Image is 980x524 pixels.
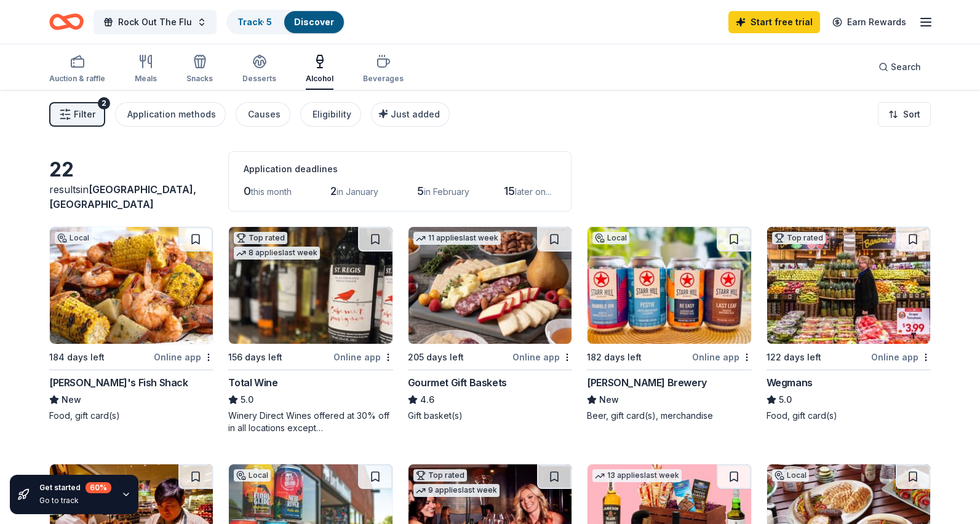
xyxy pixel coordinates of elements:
[424,186,469,197] span: in February
[49,157,213,182] div: 22
[767,226,931,422] a: Image for WegmansTop rated122 days leftOnline appWegmans5.0Food, gift card(s)
[306,49,333,90] button: Alcohol
[587,410,751,422] div: Beer, gift card(s), merchandise
[251,186,292,197] span: this month
[413,484,500,497] div: 9 applies last week
[226,10,345,34] button: Track· 5Discover
[186,74,213,84] div: Snacks
[337,186,378,197] span: in January
[408,226,572,422] a: Image for Gourmet Gift Baskets11 applieslast week205 days leftOnline appGourmet Gift Baskets4.6Gi...
[39,496,111,506] div: Go to track
[49,102,105,127] button: Filter2
[871,349,931,365] div: Online app
[244,185,251,197] span: 0
[228,226,392,434] a: Image for Total WineTop rated8 applieslast week156 days leftOnline appTotal Wine5.0Winery Direct ...
[408,350,464,365] div: 205 days left
[408,227,572,344] img: Image for Gourmet Gift Baskets
[115,102,226,127] button: Application methods
[49,226,213,422] a: Image for Ford's Fish ShackLocal184 days leftOnline app[PERSON_NAME]'s Fish ShackNewFood, gift ca...
[772,469,809,482] div: Local
[767,375,813,390] div: Wegmans
[767,227,930,344] img: Image for Wegmans
[234,469,271,482] div: Local
[420,392,434,407] span: 4.6
[878,102,931,127] button: Sort
[49,375,188,390] div: [PERSON_NAME]'s Fish Shack
[363,74,404,84] div: Beverages
[94,10,217,34] button: Rock Out The Flu
[234,247,320,260] div: 8 applies last week
[371,102,450,127] button: Just added
[587,350,642,365] div: 182 days left
[391,109,440,119] span: Just added
[50,227,213,344] img: Image for Ford's Fish Shack
[333,349,393,365] div: Online app
[587,375,707,390] div: [PERSON_NAME] Brewery
[127,107,216,122] div: Application methods
[891,60,921,74] span: Search
[49,183,196,210] span: in
[49,350,105,365] div: 184 days left
[869,55,931,79] button: Search
[242,49,276,90] button: Desserts
[186,49,213,90] button: Snacks
[86,482,111,493] div: 60 %
[363,49,404,90] button: Beverages
[330,185,337,197] span: 2
[313,107,351,122] div: Eligibility
[154,349,213,365] div: Online app
[692,349,752,365] div: Online app
[767,410,931,422] div: Food, gift card(s)
[728,11,820,33] a: Start free trial
[772,232,826,244] div: Top rated
[234,232,287,244] div: Top rated
[592,469,682,482] div: 13 applies last week
[236,102,290,127] button: Causes
[779,392,792,407] span: 5.0
[98,97,110,109] div: 2
[135,49,157,90] button: Meals
[228,350,282,365] div: 156 days left
[241,392,253,407] span: 5.0
[49,183,196,210] span: [GEOGRAPHIC_DATA], [GEOGRAPHIC_DATA]
[49,182,213,212] div: results
[55,232,92,244] div: Local
[408,410,572,422] div: Gift basket(s)
[903,107,920,122] span: Sort
[49,49,105,90] button: Auction & raffle
[242,74,276,84] div: Desserts
[417,185,424,197] span: 5
[118,15,192,30] span: Rock Out The Flu
[294,17,334,27] a: Discover
[248,107,281,122] div: Causes
[825,11,914,33] a: Earn Rewards
[39,482,111,493] div: Get started
[592,232,629,244] div: Local
[228,375,277,390] div: Total Wine
[228,410,392,434] div: Winery Direct Wines offered at 30% off in all locations except [GEOGRAPHIC_DATA], [GEOGRAPHIC_DAT...
[237,17,272,27] a: Track· 5
[588,227,751,344] img: Image for Starr Hill Brewery
[229,227,392,344] img: Image for Total Wine
[413,232,501,245] div: 11 applies last week
[504,185,515,197] span: 15
[300,102,361,127] button: Eligibility
[244,162,556,177] div: Application deadlines
[408,375,507,390] div: Gourmet Gift Baskets
[306,74,333,84] div: Alcohol
[135,74,157,84] div: Meals
[49,74,105,84] div: Auction & raffle
[587,226,751,422] a: Image for Starr Hill BreweryLocal182 days leftOnline app[PERSON_NAME] BreweryNewBeer, gift card(s...
[74,107,95,122] span: Filter
[413,469,467,482] div: Top rated
[599,392,619,407] span: New
[515,186,551,197] span: later on...
[62,392,81,407] span: New
[49,410,213,422] div: Food, gift card(s)
[512,349,572,365] div: Online app
[49,7,84,36] a: Home
[767,350,821,365] div: 122 days left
